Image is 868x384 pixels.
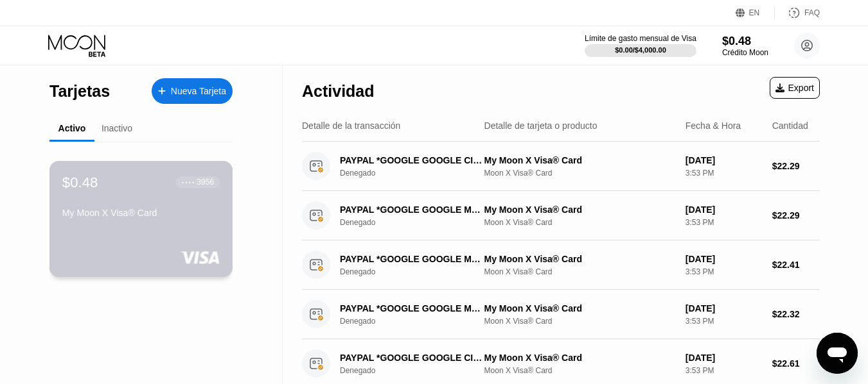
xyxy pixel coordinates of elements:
div: PAYPAL *GOOGLE GOOGLE MEXICO CITY MXDenegadoMy Moon X Visa® CardMoon X Visa® Card[DATE]3:53 PM$22.41 [302,240,820,290]
div: Detalle de la transacción [302,121,400,131]
div: Denegado [340,169,495,178]
div: Moon X Visa® Card [484,169,675,178]
div: My Moon X Visa® Card [484,303,675,313]
div: [DATE] [686,205,762,215]
div: Actividad [302,82,375,101]
div: Activo [58,123,86,133]
div: PAYPAL *GOOGLE GOOGLE MEXICO CITY MX [340,254,484,264]
div: Denegado [340,267,495,276]
div: Detalle de tarjeta o producto [484,121,598,131]
div: Moon X Visa® Card [484,366,675,375]
div: $0.48 [722,35,768,48]
div: 3:53 PM [686,218,762,227]
div: PAYPAL *GOOGLE GOOGLE CIUDAD DE [GEOGRAPHIC_DATA] [340,353,484,363]
div: My Moon X Visa® Card [484,205,675,215]
div: [DATE] [686,155,762,165]
div: My Moon X Visa® Card [62,208,220,218]
div: Crédito Moon [722,48,768,57]
div: PAYPAL *GOOGLE GOOGLE MEXICO CITY MXDenegadoMy Moon X Visa® CardMoon X Visa® Card[DATE]3:53 PM$22.29 [302,191,820,240]
div: FAQ [775,6,820,19]
div: Inactivo [102,123,132,133]
div: [DATE] [686,254,762,264]
div: [DATE] [686,303,762,313]
iframe: Botón para iniciar la ventana de mensajería [817,333,858,374]
div: Nueva Tarjeta [171,86,226,97]
div: PAYPAL *GOOGLE GOOGLE MEXICO CITY MX [340,205,484,215]
div: Denegado [340,366,495,375]
div: Export [770,77,820,99]
div: EN [749,8,760,17]
div: $0.48Crédito Moon [722,35,768,57]
div: 3956 [197,178,214,187]
div: 3:53 PM [686,169,762,178]
div: Cantidad [772,121,808,131]
div: $0.00 / $4,000.00 [615,46,666,54]
div: My Moon X Visa® Card [484,353,675,363]
div: $0.48 [62,174,98,190]
div: 3:53 PM [686,366,762,375]
div: Moon X Visa® Card [484,218,675,227]
div: FAQ [804,8,820,17]
div: 3:53 PM [686,317,762,326]
div: ● ● ● ● [182,180,195,184]
div: Límite de gasto mensual de Visa [585,34,696,43]
div: PAYPAL *GOOGLE GOOGLE MEXICO CITY MXDenegadoMy Moon X Visa® CardMoon X Visa® Card[DATE]3:53 PM$22.32 [302,290,820,339]
div: 3:53 PM [686,267,762,276]
div: My Moon X Visa® Card [484,155,675,165]
div: PAYPAL *GOOGLE GOOGLE MEXICO CITY MX [340,303,484,313]
div: Moon X Visa® Card [484,267,675,276]
div: Nueva Tarjeta [152,78,233,104]
div: $22.41 [772,260,820,270]
div: Export [775,83,814,93]
div: PAYPAL *GOOGLE GOOGLE CIUDAD DE [GEOGRAPHIC_DATA] [340,155,484,165]
div: [DATE] [686,353,762,363]
div: Denegado [340,317,495,326]
div: $22.61 [772,358,820,369]
div: $22.29 [772,161,820,171]
div: Moon X Visa® Card [484,317,675,326]
div: $0.48● ● ● ●3956My Moon X Visa® Card [50,162,232,276]
div: Fecha & Hora [686,121,741,131]
div: My Moon X Visa® Card [484,254,675,264]
div: $22.32 [772,309,820,319]
div: Denegado [340,218,495,227]
div: EN [736,6,775,19]
div: PAYPAL *GOOGLE GOOGLE CIUDAD DE [GEOGRAPHIC_DATA]DenegadoMy Moon X Visa® CardMoon X Visa® Card[DA... [302,142,820,191]
div: Límite de gasto mensual de Visa$0.00/$4,000.00 [585,34,696,57]
div: Tarjetas [49,82,110,101]
div: $22.29 [772,210,820,221]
